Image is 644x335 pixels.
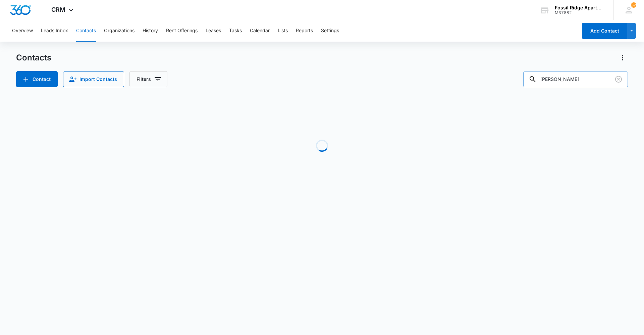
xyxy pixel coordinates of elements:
[63,71,124,87] button: Import Contacts
[631,2,636,8] div: notifications count
[582,23,627,39] button: Add Contact
[51,6,65,13] span: CRM
[143,20,158,42] button: History
[250,20,270,42] button: Calendar
[41,20,68,42] button: Leads Inbox
[321,20,339,42] button: Settings
[16,53,51,63] h1: Contacts
[296,20,313,42] button: Reports
[76,20,96,42] button: Contacts
[206,20,221,42] button: Leases
[523,71,628,87] input: Search Contacts
[12,20,33,42] button: Overview
[631,2,636,8] span: 37
[555,5,604,10] div: account name
[129,71,167,87] button: Filters
[613,74,624,85] button: Clear
[278,20,288,42] button: Lists
[166,20,198,42] button: Rent Offerings
[617,52,628,63] button: Actions
[229,20,242,42] button: Tasks
[555,10,604,15] div: account id
[16,71,58,87] button: Add Contact
[104,20,135,42] button: Organizations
